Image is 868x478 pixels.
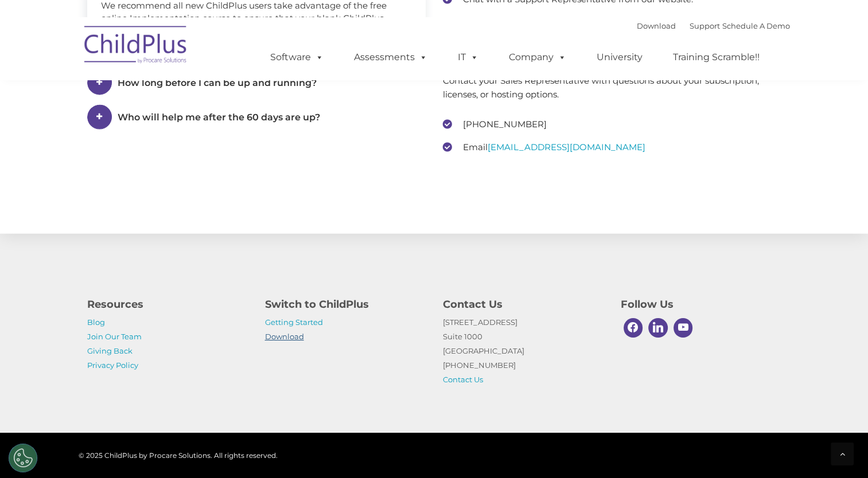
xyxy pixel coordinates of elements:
a: Join Our Team [87,332,142,341]
li: Email [443,139,781,156]
a: Download [637,21,676,30]
font: | [637,21,790,30]
a: Getting Started [265,318,323,327]
a: IT [446,46,490,69]
span: How long before I can be up and running? [118,77,317,88]
a: Schedule A Demo [722,21,790,30]
a: Support [690,21,720,30]
span: Who will help me after the 60 days are up? [118,112,320,123]
a: Training Scramble!! [661,46,771,69]
a: [EMAIL_ADDRESS][DOMAIN_NAME] [488,142,645,152]
h4: Contact Us [443,296,604,312]
a: Software [259,46,335,69]
a: Download [265,332,304,341]
a: Assessments [342,46,439,69]
a: Blog [87,318,105,327]
button: Cookies Settings [9,444,37,472]
p: [STREET_ADDRESS] Suite 1000 [GEOGRAPHIC_DATA] [PHONE_NUMBER] [443,315,604,387]
img: ChildPlus by Procare Solutions [79,18,193,75]
a: Linkedin [645,315,671,340]
li: [PHONE_NUMBER] [443,116,781,133]
a: Youtube [671,315,696,340]
h4: Resources [87,296,248,312]
p: Contact your Sales Representative with questions about your subscription, licenses, or hosting op... [443,74,781,101]
a: Contact Us [443,375,483,384]
h4: Follow Us [621,296,781,312]
a: University [585,46,654,69]
a: Company [497,46,578,69]
a: Privacy Policy [87,361,138,370]
a: Facebook [621,315,646,340]
iframe: Chat Widget [681,354,868,478]
a: Giving Back [87,346,133,355]
h4: Switch to ChildPlus [265,296,426,312]
span: © 2025 ChildPlus by Procare Solutions. All rights reserved. [79,451,278,460]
